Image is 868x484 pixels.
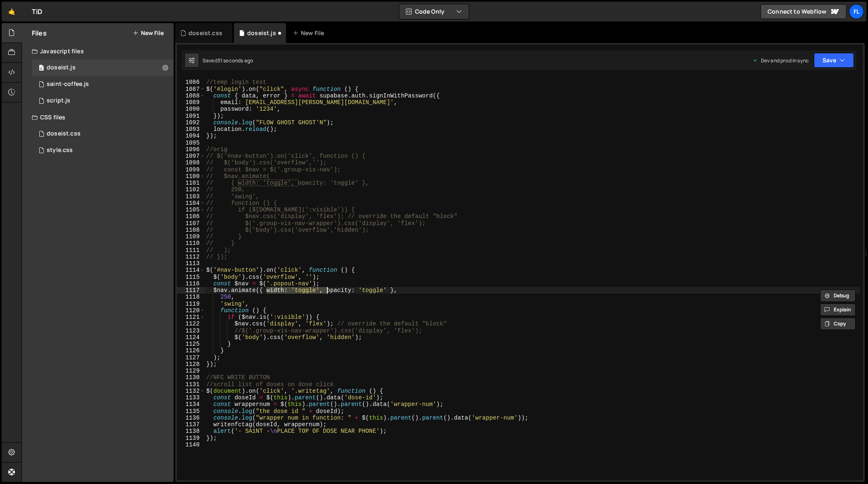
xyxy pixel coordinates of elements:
div: 1125 [177,341,205,347]
button: New File [133,30,164,36]
div: 1087 [177,86,205,93]
div: 1093 [177,126,205,133]
div: 1137 [177,421,205,428]
div: 1101 [177,180,205,186]
div: 1094 [177,133,205,139]
span: 0 [39,65,44,72]
div: 1122 [177,320,205,327]
div: 1139 [177,435,205,441]
div: 1086 [177,79,205,85]
div: 1120 [177,307,205,314]
div: 1092 [177,119,205,126]
div: doseist.css [188,29,222,37]
button: Copy [820,318,856,330]
div: 1124 [177,334,205,341]
div: 1135 [177,408,205,415]
div: CSS files [22,109,174,126]
div: 1106 [177,213,205,220]
div: 1107 [177,220,205,227]
div: 1111 [177,247,205,254]
div: 1104 [177,200,205,206]
div: 1109 [177,233,205,240]
div: 1138 [177,428,205,434]
div: 1105 [177,206,205,213]
div: 1133 [177,394,205,401]
div: Saved [203,57,253,64]
div: 1116 [177,280,205,287]
div: Dev and prod in sync [753,57,809,64]
div: 1136 [177,415,205,421]
div: 1102 [177,186,205,193]
div: 1115 [177,274,205,280]
div: script.js [47,97,70,104]
div: doseist.js [247,29,276,37]
div: 1119 [177,301,205,307]
div: 1100 [177,173,205,180]
div: doseist.js [47,64,76,71]
div: 31 seconds ago [217,57,253,64]
div: 1098 [177,159,205,166]
a: Fl [849,4,864,19]
div: 1117 [177,287,205,294]
div: 1118 [177,294,205,300]
div: 1131 [177,381,205,388]
div: 1127 [177,354,205,361]
div: 1128 [177,361,205,368]
button: Save [814,53,854,68]
div: 1126 [177,347,205,354]
div: 1099 [177,166,205,173]
div: 1110 [177,240,205,247]
div: 1123 [177,327,205,334]
div: 1134 [177,401,205,408]
div: 1089 [177,99,205,106]
div: 4604/27020.js [32,76,174,93]
div: 4604/42100.css [32,126,174,142]
div: 1103 [177,193,205,200]
div: 1113 [177,260,205,267]
div: Javascript files [22,43,174,59]
div: 1091 [177,113,205,119]
div: saint-coffee.js [47,81,89,88]
div: 4604/25434.css [32,142,174,159]
div: 1097 [177,153,205,159]
div: 1090 [177,106,205,112]
div: 1112 [177,254,205,260]
button: Debug [820,289,856,302]
h2: Files [32,28,47,38]
a: 🤙 [2,2,22,21]
button: Code Only [399,4,469,19]
div: 1132 [177,388,205,394]
div: 4604/37981.js [32,59,174,76]
div: 1140 [177,441,205,448]
div: 1096 [177,146,205,153]
div: TiD [32,7,42,17]
div: 4604/24567.js [32,93,174,109]
div: 1095 [177,140,205,146]
div: 1121 [177,314,205,320]
button: Explain [820,304,856,316]
div: doseist.css [47,130,81,138]
a: Connect to Webflow [761,4,847,19]
div: 1088 [177,93,205,99]
div: 1130 [177,374,205,381]
div: 1129 [177,368,205,374]
div: style.css [47,147,73,154]
div: 1114 [177,267,205,273]
div: 1108 [177,227,205,233]
div: New File [293,29,327,37]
